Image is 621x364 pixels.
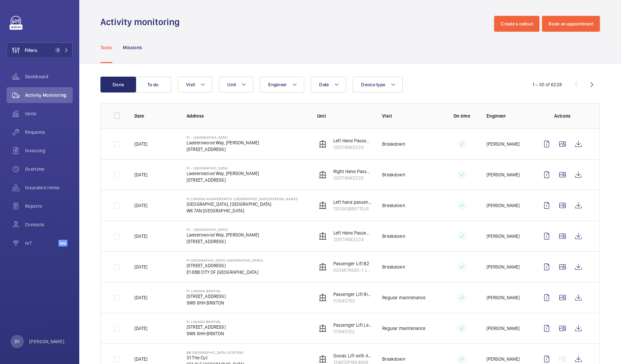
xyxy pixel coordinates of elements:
[539,113,586,119] p: Actions
[55,48,60,53] span: 1
[187,293,226,300] p: [STREET_ADDRESS]
[319,140,327,148] img: elevator.svg
[319,294,327,302] img: elevator.svg
[187,350,244,354] p: BB [GEOGRAPHIC_DATA] (Station)
[333,205,372,212] p: 1353XGB95713LR
[25,73,73,80] span: Dashboard
[532,81,562,88] div: 1 – 30 of 6228
[15,338,19,345] p: SY
[333,322,372,328] p: Passenger Lift Left Hand
[487,171,520,178] p: [PERSON_NAME]
[58,240,67,246] span: Beta
[25,110,73,117] span: Units
[317,113,372,119] p: Unit
[187,330,226,337] p: SW9 8HH BRIXTON
[187,201,298,207] p: [GEOGRAPHIC_DATA], [GEOGRAPHIC_DATA]
[187,197,298,201] p: PI London Hammersmith ([GEOGRAPHIC_DATA][PERSON_NAME])
[319,201,327,209] img: elevator.svg
[382,113,437,119] p: Visit
[319,355,327,363] img: elevator.svg
[187,228,259,232] p: PI - [GEOGRAPHIC_DATA]
[187,146,259,153] p: [STREET_ADDRESS]
[187,139,259,146] p: Ladderswood Way, [PERSON_NAME]
[187,113,307,119] p: Address
[25,166,73,172] span: Overtime
[25,129,73,135] span: Requests
[134,294,147,301] p: [DATE]
[134,264,147,270] p: [DATE]
[353,77,403,92] button: Device type
[319,263,327,271] img: elevator.svg
[25,47,37,54] span: Filters
[333,291,372,298] p: Passenger Lift Right Hand
[25,184,73,191] span: Insurance items
[134,113,176,119] p: Date
[186,82,195,87] span: Visit
[100,44,112,51] p: Tasks
[100,16,184,28] h1: Activity monitoring
[187,166,259,170] p: PI - [GEOGRAPHIC_DATA]
[333,137,372,144] p: Left Hand Passenger
[134,356,147,362] p: [DATE]
[361,82,385,87] span: Device type
[542,16,600,32] button: Book an appointment
[487,325,520,332] p: [PERSON_NAME]
[25,92,73,98] span: Activity Monitoring
[382,141,405,147] p: Breakdown
[382,202,405,209] p: Breakdown
[187,269,263,275] p: E1 8BB CITY OF [GEOGRAPHIC_DATA]
[25,240,58,246] span: IoT
[487,202,520,209] p: [PERSON_NAME]
[319,324,327,332] img: elevator.svg
[333,230,372,236] p: Left Hand Passenger
[487,294,520,301] p: [PERSON_NAME]
[333,199,372,205] p: Left hand passenger lift
[187,262,263,269] p: [STREET_ADDRESS]
[187,324,226,330] p: [STREET_ADDRESS]
[187,320,226,324] p: PI London Brixton
[187,170,259,177] p: Ladderswood Way, [PERSON_NAME]
[333,144,372,151] p: 129178NX3324
[333,168,372,175] p: Right Hand Passenger
[382,356,405,362] p: Breakdown
[178,77,212,92] button: Visit
[123,44,142,51] p: Missions
[187,289,226,293] p: PI London Brixton
[25,147,73,154] span: Invoicing
[382,171,405,178] p: Breakdown
[227,82,236,87] span: Unit
[333,260,372,267] p: Passenger Lift B2
[382,264,405,270] p: Breakdown
[25,203,73,209] span: Reports
[7,42,73,58] button: Filters1
[134,202,147,209] p: [DATE]
[448,113,476,119] p: On time
[333,352,372,359] p: Goods Lift with Attendant Control
[311,77,346,92] button: Date
[487,113,528,119] p: Engineer
[494,16,539,32] button: Create a callout
[135,77,171,92] button: To do
[134,141,147,147] p: [DATE]
[219,77,253,92] button: Unit
[187,232,259,238] p: Ladderswood Way, [PERSON_NAME]
[29,338,65,345] p: [PERSON_NAME]
[333,267,372,273] p: 0334874583-1, LC15734/06
[187,258,263,262] p: PI [GEOGRAPHIC_DATA] ([GEOGRAPHIC_DATA])
[187,177,259,183] p: [STREET_ADDRESS]
[382,233,405,239] p: Breakdown
[333,298,372,304] p: 117840753
[268,82,287,87] span: Engineer
[260,77,304,92] button: Engineer
[134,171,147,178] p: [DATE]
[100,77,136,92] button: Done
[319,232,327,240] img: elevator.svg
[187,300,226,306] p: SW9 8HH BRIXTON
[382,325,425,332] p: Regular maintenance
[319,82,329,87] span: Date
[333,328,372,335] p: 117840752
[187,135,259,139] p: PI - [GEOGRAPHIC_DATA]
[487,141,520,147] p: [PERSON_NAME]
[487,264,520,270] p: [PERSON_NAME]
[487,233,520,239] p: [PERSON_NAME]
